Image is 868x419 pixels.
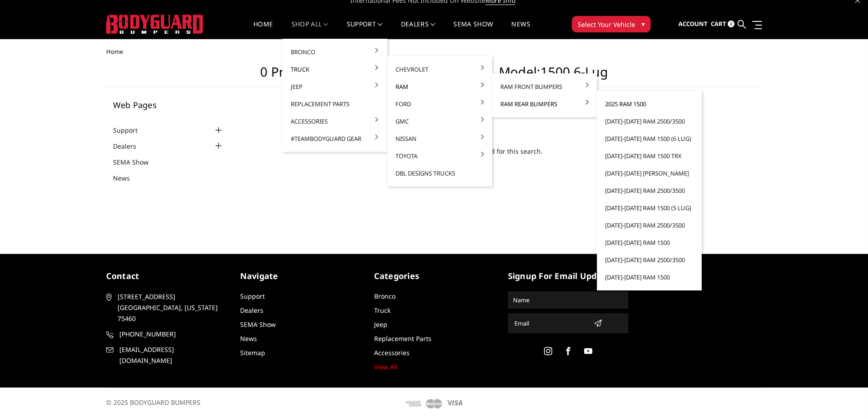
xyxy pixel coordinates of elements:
[601,199,698,217] a: [DATE]-[DATE] Ram 1500 (5 lug)
[391,130,488,147] a: Nissan
[113,125,149,135] a: Support
[106,270,226,282] h5: contact
[106,329,226,340] a: [PHONE_NUMBER]
[240,320,276,329] a: SEMA Show
[286,113,384,130] a: Accessories
[572,16,651,32] button: Select Your Vehicle
[642,19,645,29] span: ▾
[391,147,488,165] a: Toyota
[601,182,698,199] a: [DATE]-[DATE] Ram 2500/3500
[118,291,223,324] span: [STREET_ADDRESS] [GEOGRAPHIC_DATA], [US_STATE] 75460
[374,306,390,315] a: Truck
[601,113,698,130] a: [DATE]-[DATE] Ram 2500/3500
[374,292,395,300] a: Bronco
[511,316,590,331] input: Email
[119,329,225,340] span: [PHONE_NUMBER]
[601,234,698,251] a: [DATE]-[DATE] Ram 1500
[286,78,384,95] a: Jeep
[374,270,494,282] h5: Categories
[106,344,226,366] a: [EMAIL_ADDRESS][DOMAIN_NAME]
[391,113,488,130] a: GMC
[292,21,329,39] a: shop all
[601,269,698,286] a: [DATE]-[DATE] Ram 1500
[509,293,627,307] input: Name
[106,64,762,87] h1: 0 Product(s) for Year:2025, Make:Ram, Model:1500 6-Lug
[240,306,263,315] a: Dealers
[391,78,488,95] a: Ram
[496,78,593,95] a: Ram Front Bumpers
[453,21,493,39] a: SEMA Show
[391,95,488,113] a: Ford
[496,95,593,113] a: Ram Rear Bumpers
[347,21,383,39] a: Support
[286,95,384,113] a: Replacement Parts
[601,165,698,182] a: [DATE]-[DATE] [PERSON_NAME]
[240,348,265,357] a: Sitemap
[106,398,200,407] span: © 2025 BODYGUARD BUMPERS
[678,12,708,36] a: Account
[374,348,410,357] a: Accessories
[601,217,698,234] a: [DATE]-[DATE] Ram 2500/3500
[508,270,628,282] h5: signup for email updates
[601,251,698,269] a: [DATE]-[DATE] Ram 2500/3500
[578,20,635,29] span: Select Your Vehicle
[240,270,360,282] h5: Navigate
[601,130,698,147] a: [DATE]-[DATE] Ram 1500 (6 lug)
[678,20,708,28] span: Account
[113,141,148,151] a: Dealers
[374,334,431,343] a: Replacement Parts
[286,61,384,78] a: Truck
[391,165,488,182] a: DBL Designs Trucks
[237,146,742,156] span: No products found for this search.
[286,43,384,61] a: Bronco
[113,173,141,183] a: News
[711,20,726,28] span: Cart
[401,21,436,39] a: Dealers
[253,21,273,39] a: Home
[113,157,160,167] a: SEMA Show
[286,130,384,147] a: #TeamBodyguard Gear
[374,320,387,329] a: Jeep
[119,344,225,366] span: [EMAIL_ADDRESS][DOMAIN_NAME]
[106,15,204,34] img: BODYGUARD BUMPERS
[113,101,224,109] h5: Web Pages
[711,12,734,36] a: Cart 0
[374,362,398,371] a: View All
[601,95,698,113] a: 2025 Ram 1500
[822,375,868,419] iframe: Chat Widget
[391,61,488,78] a: Chevrolet
[511,21,530,39] a: News
[240,334,257,343] a: News
[240,292,265,300] a: Support
[106,47,123,56] span: Home
[728,21,734,27] span: 0
[601,147,698,165] a: [DATE]-[DATE] Ram 1500 TRX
